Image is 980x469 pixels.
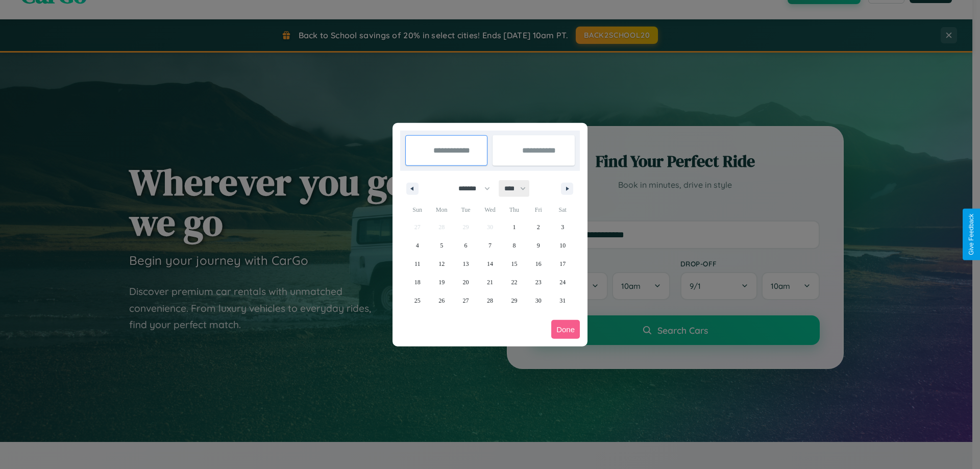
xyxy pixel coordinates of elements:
[478,202,502,218] span: Wed
[454,202,478,218] span: Tue
[478,291,502,310] button: 28
[405,236,429,255] button: 4
[405,273,429,291] button: 18
[502,236,526,255] button: 8
[559,255,566,273] span: 17
[405,202,429,218] span: Sun
[502,291,526,310] button: 29
[464,236,468,255] span: 6
[526,236,550,255] button: 9
[463,291,469,310] span: 27
[537,236,540,255] span: 9
[502,218,526,236] button: 1
[535,273,542,291] span: 23
[438,255,445,273] span: 12
[551,255,575,273] button: 17
[488,236,492,255] span: 7
[478,255,502,273] button: 14
[487,273,493,291] span: 21
[429,236,453,255] button: 5
[551,202,575,218] span: Sat
[429,255,453,273] button: 12
[416,236,419,255] span: 4
[559,236,566,255] span: 10
[512,236,516,255] span: 8
[526,273,550,291] button: 23
[478,236,502,255] button: 7
[551,291,575,310] button: 31
[561,218,564,236] span: 3
[463,255,469,273] span: 13
[454,273,478,291] button: 20
[429,291,453,310] button: 26
[502,255,526,273] button: 15
[526,218,550,236] button: 2
[429,273,453,291] button: 19
[454,291,478,310] button: 27
[438,291,445,310] span: 26
[551,320,580,339] button: Done
[502,273,526,291] button: 22
[487,291,493,310] span: 28
[551,218,575,236] button: 3
[502,202,526,218] span: Thu
[511,291,517,310] span: 29
[405,291,429,310] button: 25
[429,202,453,218] span: Mon
[414,273,421,291] span: 18
[438,273,445,291] span: 19
[414,291,421,310] span: 25
[487,255,493,273] span: 14
[559,273,566,291] span: 24
[454,236,478,255] button: 6
[551,236,575,255] button: 10
[405,255,429,273] button: 11
[551,273,575,291] button: 24
[478,273,502,291] button: 21
[454,255,478,273] button: 13
[511,255,517,273] span: 15
[526,291,550,310] button: 30
[526,202,550,218] span: Fri
[512,218,516,236] span: 1
[535,255,542,273] span: 16
[537,218,540,236] span: 2
[526,255,550,273] button: 16
[440,236,443,255] span: 5
[535,291,542,310] span: 30
[559,291,566,310] span: 31
[414,255,421,273] span: 11
[511,273,517,291] span: 22
[463,273,469,291] span: 20
[968,214,975,255] div: Give Feedback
